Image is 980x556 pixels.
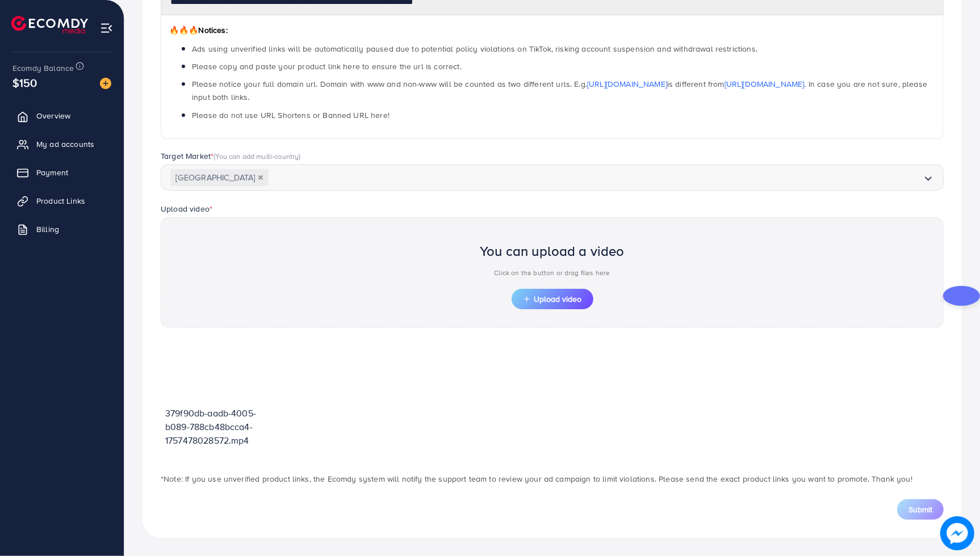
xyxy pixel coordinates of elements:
[192,109,390,121] span: Please do not use URL Shortens or Banned URL here!
[11,16,88,33] img: logo
[36,167,68,178] span: Payment
[161,150,301,162] label: Target Market
[908,504,932,515] span: Submit
[12,62,74,74] span: Ecomdy Balance
[161,165,944,191] div: Search for option
[161,472,944,486] p: *Note: If you use unverified product links, the Ecomdy system will notify the support team to rev...
[192,78,927,103] span: Please notice your full domain url. Domain with www and non-www will be counted as two different ...
[36,138,94,150] span: My ad accounts
[724,78,805,90] a: [URL][DOMAIN_NAME]
[12,74,37,91] span: $150
[9,161,115,184] a: Payment
[897,499,944,520] button: Submit
[161,203,212,214] label: Upload video
[36,110,70,121] span: Overview
[100,22,113,35] img: menu
[36,224,59,235] span: Billing
[170,169,269,187] span: [GEOGRAPHIC_DATA]
[9,133,115,155] a: My ad accounts
[213,151,300,161] span: (You can add multi-country)
[9,218,115,241] a: Billing
[100,78,111,89] img: image
[258,175,263,180] button: Deselect Pakistan
[169,24,228,36] span: Notices:
[36,195,85,207] span: Product Links
[512,289,593,309] button: Upload video
[480,266,625,280] p: Click on the button or drag files here
[192,61,462,72] span: Please copy and paste your product link here to ensure the url is correct.
[169,24,198,36] span: 🔥🔥🔥
[9,189,115,212] a: Product Links
[587,78,667,90] a: [URL][DOMAIN_NAME]
[480,243,625,259] h2: You can upload a video
[192,43,757,54] span: Ads using unverified links will be automatically paused due to potential policy violations on Tik...
[165,406,273,447] p: 379f90db-aadb-4005-b089-788cb48bcca4-1757478028572.mp4
[269,169,923,187] input: Search for option
[940,516,974,550] img: image
[523,295,582,303] span: Upload video
[9,104,115,127] a: Overview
